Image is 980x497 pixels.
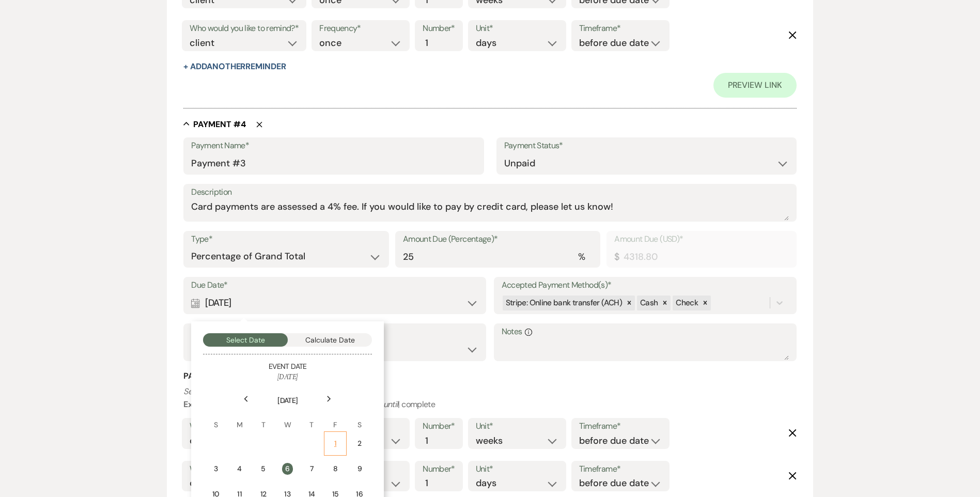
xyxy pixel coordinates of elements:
[191,200,788,221] textarea: Card payments are assessed a 4% fee. If you would like to pay by credit card, please let us know!
[204,383,371,406] th: [DATE]
[203,333,288,347] button: Select Date
[288,333,372,347] button: Calculate Date
[211,463,220,474] div: 3
[423,419,455,434] label: Number*
[191,293,478,313] div: [DATE]
[183,399,215,410] b: Example
[203,372,372,382] h6: [DATE]
[676,298,698,308] span: Check
[614,250,619,264] div: $
[319,21,402,36] label: Frequency*
[640,298,658,308] span: Cash
[348,407,371,430] th: S
[252,407,275,430] th: T
[282,463,293,475] div: 6
[203,362,372,372] h5: Event Date
[183,63,286,71] button: + AddAnotherReminder
[204,407,227,430] th: S
[191,185,788,200] label: Description
[403,232,593,247] label: Amount Due (Percentage)*
[183,386,275,397] i: Set reminders for this task.
[423,462,455,477] label: Number*
[191,138,476,153] label: Payment Name*
[259,463,268,474] div: 5
[476,21,558,36] label: Unit*
[579,462,662,477] label: Timeframe*
[190,21,299,36] label: Who would you like to remind?*
[354,463,364,474] div: 9
[228,407,251,430] th: M
[331,438,340,449] div: 1
[354,438,364,449] div: 2
[191,278,478,293] label: Due Date*
[193,119,246,130] h5: Payment # 4
[579,419,662,434] label: Timeframe*
[614,232,788,247] label: Amount Due (USD)*
[191,232,381,247] label: Type*
[423,21,455,36] label: Number*
[506,298,622,308] span: Stripe: Online bank transfer (ACH)
[579,21,662,36] label: Timeframe*
[235,463,244,474] div: 4
[276,407,299,430] th: W
[476,419,558,434] label: Unit*
[578,250,585,264] div: %
[183,385,796,411] p: : weekly | | 2 | months | before event date | | complete
[183,370,796,382] h3: Payment Reminder
[713,73,797,98] a: Preview Link
[476,462,558,477] label: Unit*
[300,407,323,430] th: T
[502,278,789,293] label: Accepted Payment Method(s)*
[190,419,299,434] label: Who would you like to remind?*
[183,119,246,129] button: Payment #4
[504,138,789,153] label: Payment Status*
[324,407,347,430] th: F
[307,463,316,474] div: 7
[331,463,340,474] div: 8
[502,324,789,339] label: Notes
[383,399,398,410] i: until
[190,462,299,477] label: Who would you like to remind?*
